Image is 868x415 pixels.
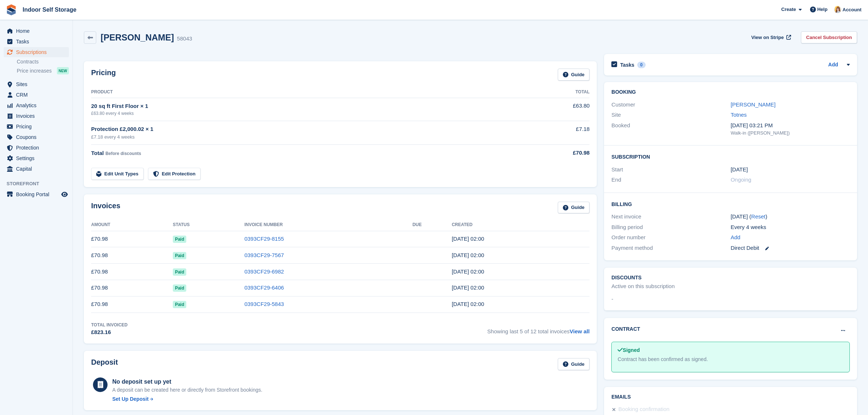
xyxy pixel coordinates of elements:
[4,132,69,142] a: menu
[57,67,69,74] div: NEW
[17,67,52,74] span: Price increases
[618,405,669,414] div: Booking confirmation
[91,168,144,180] a: Edit Unit Types
[244,268,284,275] a: 0393CF29-6982
[17,58,69,65] a: Contracts
[112,395,262,403] a: Set Up Deposit
[91,202,120,214] h2: Invoices
[91,280,173,296] td: £70.98
[91,125,523,133] div: Protection £2,000.02 × 1
[611,121,731,137] div: Booked
[751,213,766,220] a: Reset
[173,236,186,243] span: Paid
[16,47,60,57] span: Subscriptions
[16,121,60,132] span: Pricing
[611,244,731,252] div: Payment method
[4,100,69,110] a: menu
[611,176,731,184] div: End
[4,111,69,121] a: menu
[620,62,634,68] h2: Tasks
[173,284,186,292] span: Paid
[801,31,857,43] a: Cancel Subscription
[91,247,173,264] td: £70.98
[91,296,173,313] td: £70.98
[4,153,69,163] a: menu
[4,36,69,47] a: menu
[244,252,284,258] a: 0393CF29-7567
[618,356,844,363] div: Contract has been confirmed as signed.
[611,275,850,281] h2: Discounts
[16,153,60,163] span: Settings
[731,244,850,252] div: Direct Debit
[16,111,60,121] span: Invoices
[244,284,284,291] a: 0393CF29-6406
[487,322,590,337] span: Showing last 5 of 12 total invoices
[611,394,850,400] h2: Emails
[570,328,590,334] a: View all
[611,89,850,95] h2: Booking
[16,79,60,89] span: Sites
[842,6,861,13] span: Account
[91,322,128,328] div: Total Invoiced
[523,98,589,121] td: £63.80
[611,213,731,221] div: Next invoice
[20,4,79,16] a: Indoor Self Storage
[611,233,731,242] div: Order number
[637,62,646,68] div: 0
[731,121,850,130] div: [DATE] 03:21 PM
[17,67,69,75] a: Price increases NEW
[112,377,262,386] div: No deposit set up yet
[834,6,841,13] img: Joanne Smith
[4,79,69,89] a: menu
[91,264,173,280] td: £70.98
[751,34,784,41] span: View on Stripe
[4,121,69,132] a: menu
[16,143,60,153] span: Protection
[4,47,69,57] a: menu
[244,301,284,307] a: 0393CF29-5843
[16,189,60,199] span: Booking Portal
[611,200,850,207] h2: Billing
[16,164,60,174] span: Capital
[91,150,104,156] span: Total
[91,86,523,98] th: Product
[611,111,731,119] div: Site
[611,295,613,303] span: -
[731,166,748,174] time: 2024-11-01 01:00:00 UTC
[452,219,589,231] th: Created
[611,282,674,291] div: Active on this subscription
[611,101,731,109] div: Customer
[731,223,850,232] div: Every 4 weeks
[731,233,740,242] a: Add
[60,190,69,199] a: Preview store
[611,325,640,333] h2: Contract
[731,101,775,108] a: [PERSON_NAME]
[7,180,73,187] span: Storefront
[16,132,60,142] span: Coupons
[523,121,589,145] td: £7.18
[244,219,412,231] th: Invoice Number
[4,189,69,199] a: menu
[91,69,116,81] h2: Pricing
[558,358,590,370] a: Guide
[817,6,828,13] span: Help
[244,236,284,242] a: 0393CF29-8155
[412,219,452,231] th: Due
[16,90,60,100] span: CRM
[558,202,590,214] a: Guide
[558,69,590,81] a: Guide
[4,90,69,100] a: menu
[173,252,186,259] span: Paid
[452,268,484,275] time: 2025-07-11 01:00:59 UTC
[731,177,751,183] span: Ongoing
[611,153,850,160] h2: Subscription
[452,236,484,242] time: 2025-09-05 01:00:31 UTC
[4,26,69,36] a: menu
[452,301,484,307] time: 2025-05-16 01:00:50 UTC
[91,231,173,247] td: £70.98
[173,268,186,276] span: Paid
[731,129,850,137] div: Walk-in ([PERSON_NAME])
[731,213,850,221] div: [DATE] ( )
[173,301,186,308] span: Paid
[523,86,589,98] th: Total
